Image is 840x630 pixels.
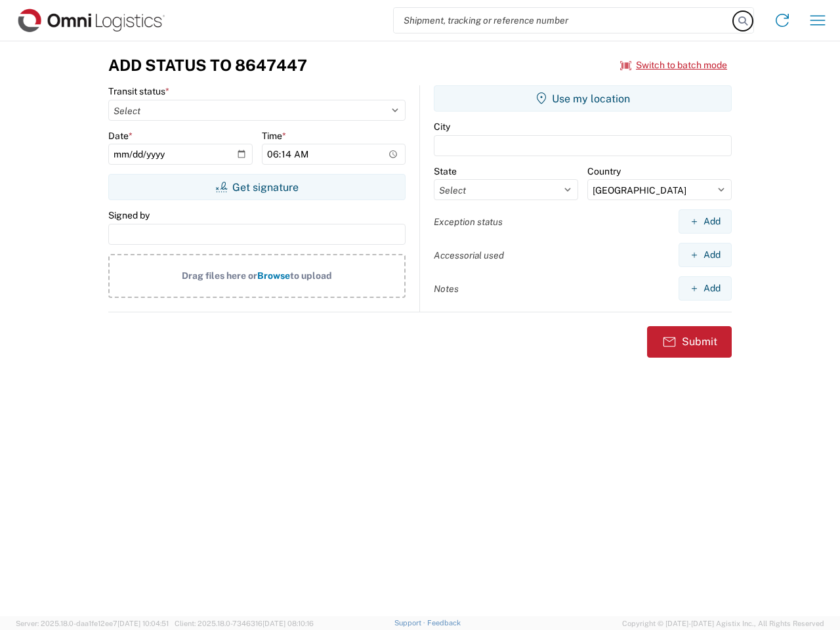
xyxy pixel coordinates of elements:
span: Drag files here or [182,270,257,281]
label: Transit status [108,85,169,97]
span: [DATE] 08:10:16 [262,619,314,627]
button: Submit [647,326,732,358]
label: State [434,165,457,177]
a: Feedback [427,619,461,627]
span: [DATE] 10:04:51 [117,619,169,627]
a: Support [394,619,427,627]
label: Notes [434,283,459,295]
h3: Add Status to 8647447 [108,56,307,75]
label: Date [108,130,133,142]
button: Get signature [108,174,406,200]
button: Add [679,243,732,267]
span: Copyright © [DATE]-[DATE] Agistix Inc., All Rights Reserved [622,618,824,629]
label: Exception status [434,216,503,228]
span: Client: 2025.18.0-7346316 [175,619,314,627]
label: Country [587,165,621,177]
span: to upload [290,270,332,281]
button: Switch to batch mode [620,54,727,76]
span: Browse [257,270,290,281]
span: Server: 2025.18.0-daa1fe12ee7 [16,619,169,627]
label: Time [262,130,286,142]
input: Shipment, tracking or reference number [394,8,734,33]
button: Add [679,209,732,234]
button: Use my location [434,85,732,112]
label: City [434,121,450,133]
label: Accessorial used [434,249,504,261]
label: Signed by [108,209,150,221]
button: Add [679,276,732,301]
